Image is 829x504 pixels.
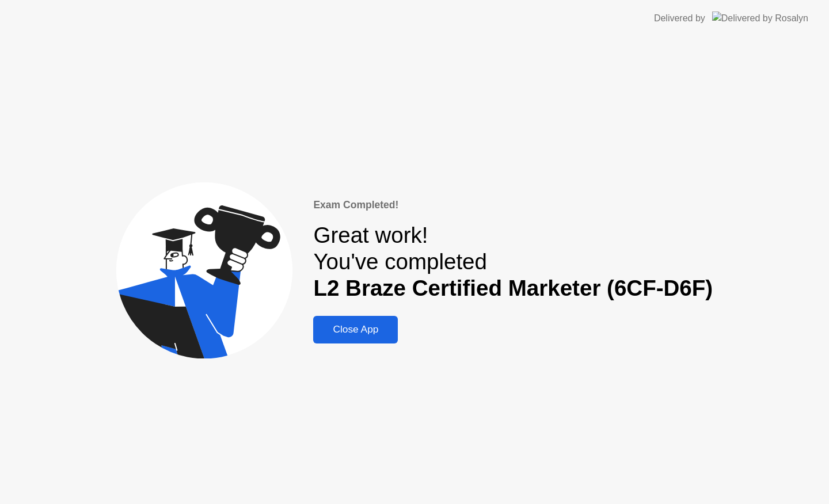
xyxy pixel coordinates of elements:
div: Great work! You've completed [313,222,713,302]
button: Close App [313,316,398,343]
div: Delivered by [654,12,705,25]
div: Close App [317,323,394,335]
img: Delivered by Rosalyn [712,12,808,25]
b: L2 Braze Certified Marketer (6CF-D6F) [313,276,713,300]
div: Exam Completed! [313,197,713,212]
